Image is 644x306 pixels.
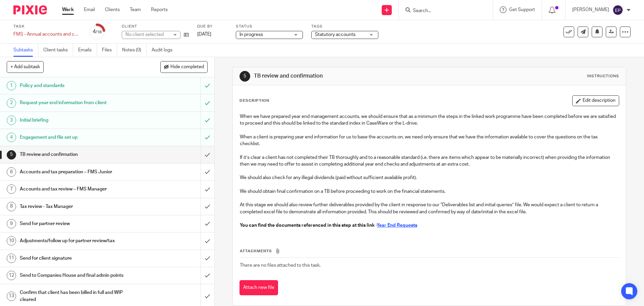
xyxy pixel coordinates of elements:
button: Attach new file [239,280,278,295]
p: At this stage we should also review further deliverables provided by the client in response to ou... [240,202,619,215]
span: Hide completed [170,64,204,70]
h1: Send for partner review [20,219,136,229]
a: Notes (0) [122,44,147,57]
div: 1 [7,81,16,90]
a: Year End Requests [377,223,417,228]
h1: Initial briefing [20,115,136,125]
a: Subtasks [13,44,38,57]
p: [PERSON_NAME] [572,6,609,13]
span: There are no files attached to this task. [240,263,321,268]
h1: Accounts and tax preparation – FMS Junior [20,167,136,177]
h1: Accounts and tax review – FMS Manager [20,184,136,194]
h1: Tax review - Tax Manager [20,202,136,212]
a: Reports [151,6,168,13]
div: No client selected [125,31,169,38]
strong: You can find the documents referenced in this step at this link - [240,223,377,228]
h1: TB review and confirmation [254,73,444,80]
a: Client tasks [43,44,73,57]
div: 10 [7,236,16,246]
h1: Adjustments/follow up for partner review/tax [20,236,136,246]
a: Email [84,6,95,13]
h1: Request year end information from client [20,98,136,108]
div: 9 [7,219,16,228]
label: Client [122,24,189,29]
h1: Engagement and file set up [20,132,136,142]
h1: Send to Companies House and final admin points [20,270,136,280]
h1: Policy and standards [20,81,136,91]
label: Task [13,24,80,29]
label: Status [236,24,303,29]
div: 6 [7,167,16,177]
h1: Send for client signature [20,253,136,263]
div: 2 [7,98,16,108]
div: 11 [7,254,16,263]
span: Attachments [240,249,272,253]
div: 4 [7,133,16,142]
span: [DATE] [197,32,211,37]
p: If it’s clear a client has not completed their TB thoroughly and to a reasonable standard (i.e. t... [240,154,619,168]
div: 5 [7,150,16,160]
a: Audit logs [152,44,177,57]
div: Instructions [587,74,619,79]
button: Hide completed [160,61,208,73]
div: 13 [7,292,16,301]
img: svg%3E [612,5,623,15]
a: Files [102,44,117,57]
div: 12 [7,271,16,280]
div: 7 [7,184,16,194]
span: Statutory accounts [315,32,356,37]
h1: Confirm that client has been billed in full and WIP cleared [20,288,136,305]
span: In progress [239,32,263,37]
div: FMS - Annual accounts and corporation tax - August 2024 [13,31,80,38]
label: Due by [197,24,227,29]
div: 4 [93,28,102,36]
p: We should obtain final confirmation on a TB before proceeding to work on the financial statements. [240,188,619,195]
label: Tags [311,24,378,29]
h1: TB review and confirmation [20,149,136,160]
a: Work [62,6,74,13]
p: Description [239,98,269,103]
button: Edit description [572,95,619,106]
a: Emails [78,44,97,57]
p: When we have prepared year end management accounts, we should ensure that as a minimum the steps ... [240,113,619,127]
button: + Add subtask [7,61,44,73]
img: Pixie [13,5,47,14]
small: /18 [96,30,102,34]
span: Get Support [509,7,535,12]
input: Search [412,8,473,14]
p: We should also check for any illegal dividends (paid without sufficient available profit). [240,174,619,181]
div: 3 [7,116,16,125]
p: When a client is preparing year end information for us to base the accounts on, we need only ensu... [240,134,619,147]
a: Clients [105,6,120,13]
div: 8 [7,202,16,211]
div: 5 [239,71,250,82]
a: Team [130,6,141,13]
div: FMS - Annual accounts and corporation tax - [DATE] [13,31,80,38]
